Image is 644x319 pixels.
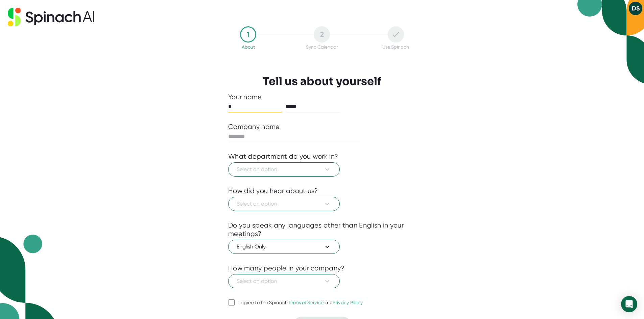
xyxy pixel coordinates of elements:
[237,165,331,174] span: Select an option
[263,75,381,88] h3: Tell us about yourself
[228,187,318,195] div: How did you hear about us?
[237,200,331,208] span: Select an option
[621,296,637,312] div: Open Intercom Messenger
[333,300,363,305] a: Privacy Policy
[228,123,280,131] div: Company name
[382,44,409,50] div: Use Spinach
[314,26,330,43] div: 2
[228,264,345,272] div: How many people in your company?
[629,2,642,15] button: DS
[228,197,340,211] button: Select an option
[242,44,255,50] div: About
[288,300,324,305] a: Terms of Service
[228,221,416,238] div: Do you speak any languages other than English in your meetings?
[237,277,331,285] span: Select an option
[237,243,331,251] span: English Only
[228,93,416,101] div: Your name
[306,44,338,50] div: Sync Calendar
[238,300,363,306] div: I agree to the Spinach and
[228,152,338,161] div: What department do you work in?
[228,274,340,288] button: Select an option
[240,26,256,43] div: 1
[228,162,340,177] button: Select an option
[228,240,340,254] button: English Only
